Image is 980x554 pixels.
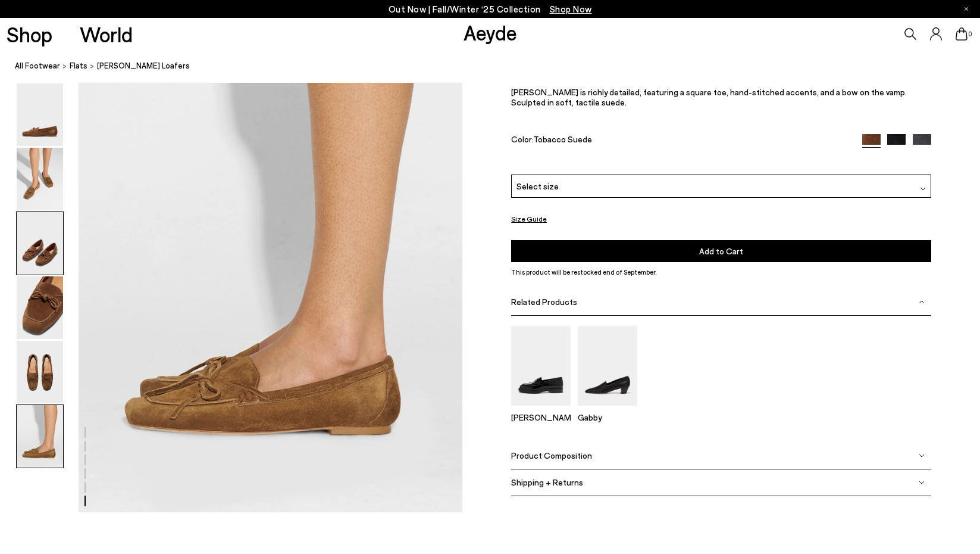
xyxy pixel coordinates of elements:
img: svg%3E [919,452,925,458]
a: 0 [956,27,968,41]
a: Leon Loafers [PERSON_NAME] [511,397,571,422]
span: Shipping + Returns [511,477,583,487]
img: Jasper Moccasin Loafers - Image 3 [17,212,63,275]
span: Tobacco Suede [533,134,592,144]
img: svg%3E [919,299,925,305]
span: Select size [516,180,559,192]
span: Related Products [511,297,577,307]
p: [PERSON_NAME] [511,412,571,422]
img: Leon Loafers [511,326,571,405]
img: Jasper Moccasin Loafers - Image 2 [17,148,63,210]
span: [PERSON_NAME] Loafers [97,60,190,72]
span: Add to Cart [699,246,743,256]
a: flats [70,60,87,72]
a: Aeyde [464,20,517,45]
a: World [80,24,133,45]
p: Out Now | Fall/Winter ‘25 Collection [389,2,592,17]
img: Jasper Moccasin Loafers - Image 1 [17,83,63,146]
a: All Footwear [15,60,60,72]
button: Add to Cart [511,240,931,262]
img: svg%3E [920,185,926,191]
button: Size Guide [511,211,547,226]
p: Gabby [578,412,637,422]
img: Jasper Moccasin Loafers - Image 6 [17,405,63,468]
span: 0 [968,31,973,38]
span: Product Composition [511,450,592,460]
div: Color: [511,134,849,148]
nav: breadcrumb [15,50,980,83]
img: svg%3E [919,479,925,485]
img: Jasper Moccasin Loafers - Image 5 [17,341,63,403]
span: Navigate to /collections/new-in [550,4,592,14]
p: This product will be restocked end of September. [511,267,931,278]
a: Gabby Almond-Toe Loafers Gabby [578,397,637,422]
span: flats [70,61,87,70]
img: Gabby Almond-Toe Loafers [578,326,637,405]
p: [PERSON_NAME] is richly detailed, featuring a square toe, hand-stitched accents, and a bow on the... [511,86,931,107]
img: Jasper Moccasin Loafers - Image 4 [17,276,63,339]
a: Shop [7,24,52,45]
